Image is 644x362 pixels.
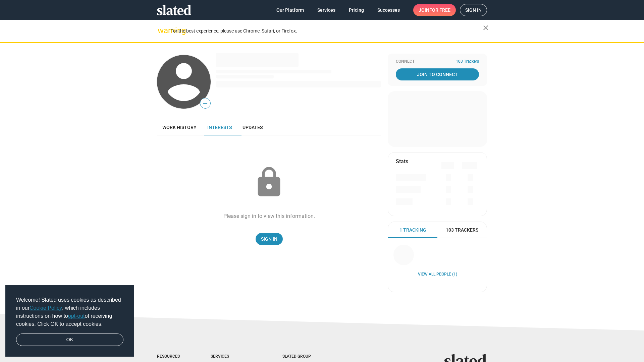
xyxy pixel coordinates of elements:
span: Work history [162,125,197,130]
div: Resources [157,354,184,359]
a: Services [312,4,341,16]
span: Pricing [349,4,364,16]
span: Successes [377,4,400,16]
a: Successes [372,4,405,16]
a: Our Platform [271,4,309,16]
span: Interests [207,125,232,130]
span: Services [317,4,335,16]
span: for free [429,4,450,16]
div: Connect [396,59,479,64]
a: Updates [237,119,268,135]
span: Join To Connect [397,68,478,80]
span: Join [419,4,450,16]
span: Welcome! Slated uses cookies as described in our , which includes instructions on how to of recei... [16,296,123,328]
a: Work history [157,119,202,135]
span: 1 Tracking [399,227,426,233]
a: opt-out [68,313,85,319]
div: Services [211,354,256,359]
div: For the best experience, please use Chrome, Safari, or Firefox. [170,26,483,36]
span: Updates [243,125,263,130]
span: Sign In [261,233,277,245]
a: View all People (1) [418,272,457,277]
mat-icon: lock [252,166,286,199]
span: — [200,99,210,108]
div: Slated Group [282,354,328,359]
mat-icon: warning [158,26,166,35]
span: 103 Trackers [456,59,479,64]
span: Our Platform [276,4,304,16]
a: Cookie Policy [30,305,62,311]
div: Please sign in to view this information. [223,213,315,220]
mat-card-title: Stats [396,158,408,165]
a: Sign in [460,4,487,16]
span: Sign in [465,4,482,16]
mat-icon: close [482,24,490,32]
span: 103 Trackers [446,227,478,233]
a: Pricing [343,4,369,16]
a: Join To Connect [396,68,479,80]
div: cookieconsent [5,285,134,357]
a: Sign In [256,233,283,245]
a: Interests [202,119,237,135]
a: Joinfor free [413,4,456,16]
a: dismiss cookie message [16,334,123,346]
